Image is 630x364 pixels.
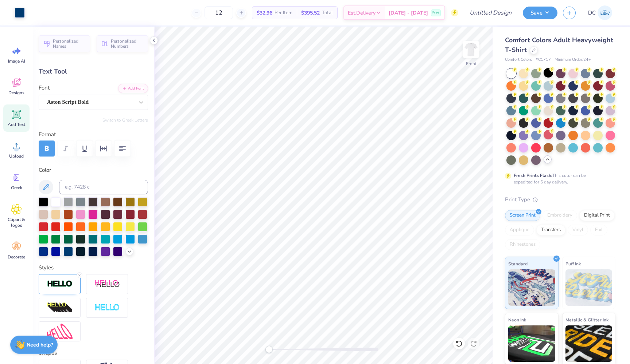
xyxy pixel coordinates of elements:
label: Format [39,130,148,139]
strong: Fresh Prints Flash: [514,173,552,178]
span: Greek [11,185,22,191]
span: $32.96 [257,9,272,17]
strong: Need help? [27,341,53,348]
a: DC [585,5,615,20]
span: Free [432,10,439,15]
img: Stroke [47,280,73,288]
span: Standard [508,260,528,268]
div: Digital Print [579,210,615,221]
button: Personalized Names [39,35,90,52]
span: DC [588,9,596,17]
span: Comfort Colors [505,57,532,63]
span: Puff Ink [565,260,581,268]
img: Front [464,42,478,57]
img: Devyn Cooper [598,5,612,20]
span: Est. Delivery [348,9,376,17]
span: Total [322,9,333,17]
div: Text Tool [39,67,148,76]
span: Comfort Colors Adult Heavyweight T-Shirt [505,36,613,54]
label: Styles [39,264,54,272]
img: Free Distort [47,324,73,339]
button: Save [523,7,557,19]
div: This color can be expedited for 5 day delivery. [514,172,603,185]
label: Color [39,166,148,174]
button: Personalized Numbers [97,35,148,52]
div: Transfers [536,225,565,236]
button: Add Font [118,84,148,93]
span: Add Text [8,122,25,127]
span: Clipart & logos [4,217,28,228]
img: Neon Ink [508,325,555,362]
span: $395.52 [301,9,320,17]
span: Neon Ink [508,316,526,324]
img: 3D Illusion [47,302,73,314]
div: Applique [505,225,534,236]
span: Per Item [275,9,292,17]
span: Personalized Names [53,39,86,49]
span: Metallic & Glitter Ink [565,316,608,324]
span: Personalized Numbers [111,39,144,49]
span: Minimum Order: 24 + [555,57,591,63]
span: Upload [9,153,24,159]
div: Front [466,60,477,67]
button: Switch to Greek Letters [102,117,148,123]
input: e.g. 7428 c [59,180,148,194]
input: – – [205,6,233,19]
img: Negative Space [94,304,120,312]
div: Print Type [505,195,615,204]
img: Puff Ink [565,269,612,306]
span: # C1717 [536,57,551,63]
div: Vinyl [568,225,588,236]
img: Standard [508,269,555,306]
div: Accessibility label [265,346,273,353]
div: Screen Print [505,210,540,221]
div: Embroidery [542,210,577,221]
span: Image AI [8,58,25,64]
div: Rhinestones [505,239,540,250]
span: Designs [8,90,24,96]
span: Decorate [8,254,25,260]
img: Metallic & Glitter Ink [565,325,612,362]
input: Untitled Design [464,5,517,20]
img: Shadow [94,280,120,289]
label: Font [39,84,50,92]
span: [DATE] - [DATE] [389,9,428,17]
div: Foil [590,225,607,236]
